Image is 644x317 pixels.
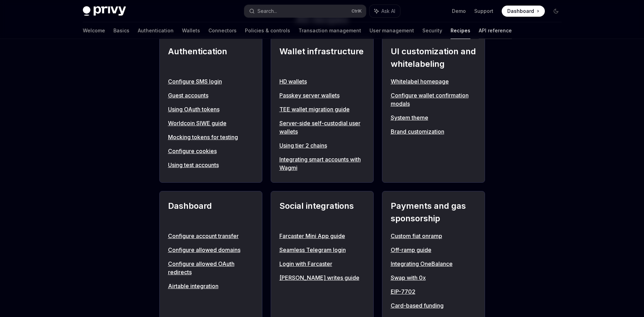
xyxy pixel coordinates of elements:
[479,22,512,39] a: API reference
[257,7,277,15] div: Search...
[244,5,366,17] button: Search...CtrlK
[474,8,493,15] a: Support
[452,8,466,15] a: Demo
[502,6,545,17] a: Dashboard
[451,22,470,39] a: Recipes
[391,301,476,310] a: Card-based funding
[168,105,254,113] a: Using OAuth tokens
[168,147,254,155] a: Configure cookies
[391,260,476,268] a: Integrating OneBalance
[422,22,442,39] a: Security
[168,91,254,100] a: Guest accounts
[168,282,254,290] a: Airtable integration
[168,260,254,276] a: Configure allowed OAuth redirects
[299,22,361,39] a: Transaction management
[168,77,254,86] a: Configure SMS login
[138,22,174,39] a: Authentication
[168,161,254,169] a: Using test accounts
[83,22,105,39] a: Welcome
[391,127,476,136] a: Brand customization
[391,45,476,70] h2: UI customization and whitelabeling
[279,105,365,113] a: TEE wallet migration guide
[507,8,534,15] span: Dashboard
[279,141,365,150] a: Using tier 2 chains
[279,200,365,225] h2: Social integrations
[351,8,362,14] span: Ctrl K
[113,22,129,39] a: Basics
[208,22,237,39] a: Connectors
[168,119,254,127] a: Worldcoin SIWE guide
[391,232,476,240] a: Custom fiat onramp
[381,8,395,15] span: Ask AI
[168,45,254,70] h2: Authentication
[279,45,365,70] h2: Wallet infrastructure
[245,22,290,39] a: Policies & controls
[391,113,476,122] a: System theme
[279,260,365,268] a: Login with Farcaster
[279,119,365,136] a: Server-side self-custodial user wallets
[391,287,476,296] a: EIP-7702
[279,232,365,240] a: Farcaster Mini App guide
[182,22,200,39] a: Wallets
[83,6,126,16] img: dark logo
[168,200,254,225] h2: Dashboard
[391,246,476,254] a: Off-ramp guide
[279,274,365,282] a: [PERSON_NAME] writes guide
[550,6,562,17] button: Toggle dark mode
[168,246,254,254] a: Configure allowed domains
[369,5,400,17] button: Ask AI
[279,77,365,86] a: HD wallets
[168,133,254,141] a: Mocking tokens for testing
[279,246,365,254] a: Seamless Telegram login
[391,200,476,225] h2: Payments and gas sponsorship
[391,77,476,86] a: Whitelabel homepage
[369,22,414,39] a: User management
[279,91,365,100] a: Passkey server wallets
[391,274,476,282] a: Swap with 0x
[391,91,476,108] a: Configure wallet confirmation modals
[168,232,254,240] a: Configure account transfer
[279,155,365,172] a: Integrating smart accounts with Wagmi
